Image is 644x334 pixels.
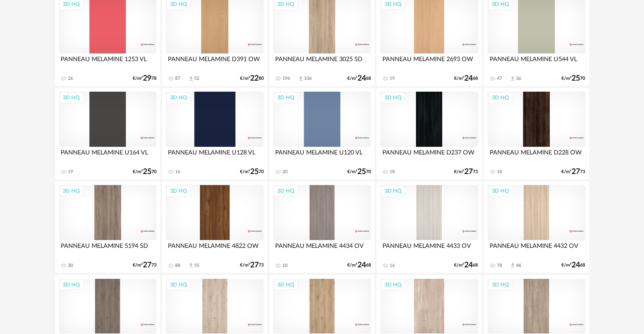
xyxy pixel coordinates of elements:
[357,76,366,81] span: 24
[465,76,473,81] span: 24
[68,169,73,175] div: 19
[162,181,267,273] a: 3D HQ PANNEAU MELAMINE 4822 OW 88 Download icon 55 €/m²2773
[162,88,267,180] a: 3D HQ PANNEAU MELAMINE U128 VL 16 €/m²2570
[376,181,482,273] a: 3D HQ PANNEAU MELAMINE 4433 OV 16 €/m²2468
[250,262,259,268] span: 27
[273,185,298,196] div: 3D HQ
[357,262,366,268] span: 24
[59,279,84,290] div: 3D HQ
[188,76,194,82] span: Download icon
[133,262,156,268] div: €/m² 73
[59,53,156,70] div: PANNEAU MELAMINE 1253 VL
[282,169,287,175] div: 20
[59,92,84,103] div: 3D HQ
[240,76,264,81] div: €/m² 80
[484,181,589,273] a: 3D HQ PANNEAU MELAMINE 4432 OV 78 Download icon 48 €/m²2468
[175,169,180,175] div: 16
[347,169,371,175] div: €/m² 70
[250,76,259,81] span: 22
[68,263,73,269] div: 30
[166,147,263,164] div: PANNEAU MELAMINE U128 VL
[381,185,405,196] div: 3D HQ
[381,92,405,103] div: 3D HQ
[488,185,513,196] div: 3D HQ
[497,263,502,269] div: 78
[273,147,371,164] div: PANNEAU MELAMINE U120 VL
[376,88,482,180] a: 3D HQ PANNEAU MELAMINE D237 OW 18 €/m²2773
[516,263,521,269] div: 48
[273,240,371,257] div: PANNEAU MELAMINE 4434 OV
[55,88,160,180] a: 3D HQ PANNEAU MELAMINE U164 VL 19 €/m²2570
[572,262,580,268] span: 24
[390,76,395,81] div: 19
[273,92,298,103] div: 3D HQ
[166,53,263,70] div: PANNEAU MELAMINE D391 OW
[166,240,263,257] div: PANNEAU MELAMINE 4822 OW
[454,169,478,175] div: €/m² 73
[250,169,259,175] span: 25
[273,279,298,290] div: 3D HQ
[304,76,312,81] div: 106
[510,262,516,269] span: Download icon
[298,76,304,82] span: Download icon
[497,76,502,81] div: 47
[390,169,395,175] div: 18
[347,262,371,268] div: €/m² 68
[380,147,478,164] div: PANNEAU MELAMINE D237 OW
[572,169,580,175] span: 27
[166,279,191,290] div: 3D HQ
[380,53,478,70] div: PANNEAU MELAMINE 2693 OW
[240,262,264,268] div: €/m² 73
[516,76,521,81] div: 36
[143,169,151,175] span: 25
[488,92,513,103] div: 3D HQ
[282,76,290,81] div: 196
[572,76,580,81] span: 25
[143,262,151,268] span: 27
[380,240,478,257] div: PANNEAU MELAMINE 4433 OV
[194,263,199,269] div: 55
[488,53,585,70] div: PANNEAU MELAMINE U544 VL
[488,240,585,257] div: PANNEAU MELAMINE 4432 OV
[454,76,478,81] div: €/m² 68
[497,169,502,175] div: 18
[381,279,405,290] div: 3D HQ
[488,147,585,164] div: PANNEAU MELAMINE D228 OW
[484,88,589,180] a: 3D HQ PANNEAU MELAMINE D228 OW 18 €/m²2773
[562,76,585,81] div: €/m² 70
[240,169,264,175] div: €/m² 70
[166,185,191,196] div: 3D HQ
[347,76,371,81] div: €/m² 68
[390,263,395,269] div: 16
[269,181,374,273] a: 3D HQ PANNEAU MELAMINE 4434 OV 10 €/m²2468
[488,279,513,290] div: 3D HQ
[143,76,151,81] span: 29
[269,88,374,180] a: 3D HQ PANNEAU MELAMINE U120 VL 20 €/m²2570
[59,240,156,257] div: PANNEAU MELAMINE 5194 SD
[194,76,199,81] div: 52
[188,262,194,269] span: Download icon
[59,147,156,164] div: PANNEAU MELAMINE U164 VL
[273,53,371,70] div: PANNEAU MELAMINE 3025 SD
[282,263,287,269] div: 10
[175,76,180,81] div: 87
[465,262,473,268] span: 24
[510,76,516,82] span: Download icon
[562,262,585,268] div: €/m² 68
[166,92,191,103] div: 3D HQ
[133,76,156,81] div: €/m² 78
[454,262,478,268] div: €/m² 68
[59,185,84,196] div: 3D HQ
[562,169,585,175] div: €/m² 73
[68,76,73,81] div: 26
[55,181,160,273] a: 3D HQ PANNEAU MELAMINE 5194 SD 30 €/m²2773
[133,169,156,175] div: €/m² 70
[175,263,180,269] div: 88
[357,169,366,175] span: 25
[465,169,473,175] span: 27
